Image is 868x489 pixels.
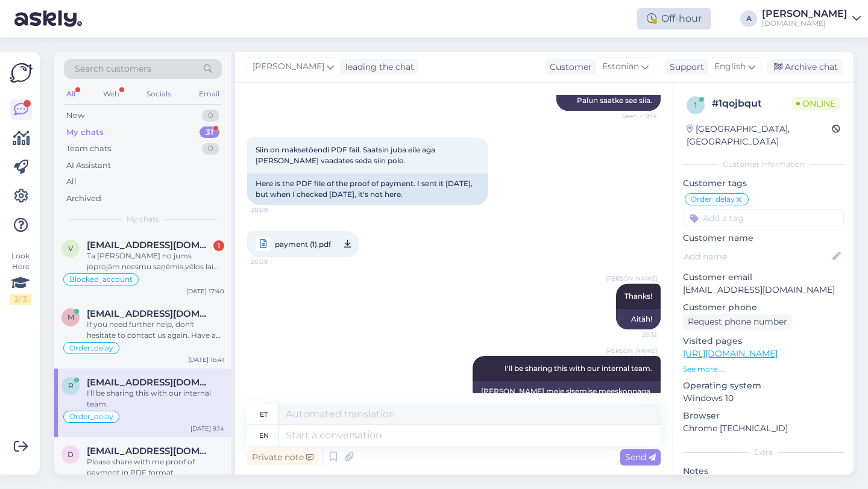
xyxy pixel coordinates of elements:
[612,111,657,120] span: Seen ✓ 9:14
[637,8,711,30] div: Off-hour
[740,10,757,27] div: A
[616,309,661,329] div: Aitäh!
[64,86,78,102] div: All
[683,159,844,170] div: Customer information
[683,364,844,375] p: See more ...
[683,447,844,458] div: Extra
[68,381,74,390] span: r
[66,160,111,172] div: AI Assistant
[10,294,31,305] div: 2 / 3
[545,61,592,73] div: Customer
[75,63,151,75] span: Search customers
[66,143,111,155] div: Team chats
[683,232,844,244] p: Customer name
[101,86,122,102] div: Web
[683,335,844,347] p: Visited pages
[144,86,174,102] div: Socials
[68,244,73,253] span: v
[10,251,31,305] div: Look Here
[256,145,437,165] span: Siin on maksetõendi PDF fail. Saatsin juba eile aga [PERSON_NAME] vaadates seda siin pole.
[691,196,735,203] span: Order_delay
[767,59,843,75] div: Archive chat
[87,456,224,478] div: Please share with me proof of payment in PDF format.
[683,209,844,227] input: Add a tag
[87,240,212,251] span: vacija321@inbox.lv
[712,96,791,111] div: # 1qojbqut
[87,251,224,272] div: Ta [PERSON_NAME] no jums joprojām neesmu saņēmis,vēlos lai atgriežat [PERSON_NAME] atpakaļ!
[624,291,652,301] span: Thanks!
[197,86,222,102] div: Email
[87,446,212,456] span: Dr.LarryWalter@gmail.com
[251,254,296,269] span: 20:09
[791,97,840,110] span: Online
[202,110,219,122] div: 0
[251,205,296,214] span: 20:09
[87,319,224,341] div: If you need further help, don't hesitate to contact us again. Have a great day!
[556,90,661,111] div: Palun saatke see siia.
[605,346,657,355] span: [PERSON_NAME]
[612,330,657,339] span: 20:12
[87,308,212,319] span: Myojin199@gmail.com
[341,61,414,73] div: leading the chat
[625,452,656,463] span: Send
[68,313,74,322] span: M
[683,348,778,359] a: [URL][DOMAIN_NAME]
[683,284,844,296] p: [EMAIL_ADDRESS][DOMAIN_NAME]
[275,237,331,252] span: payment (1).pdf
[186,287,224,296] div: [DATE] 17:40
[68,450,74,459] span: D
[260,404,268,425] div: et
[683,410,844,422] p: Browser
[69,344,113,352] span: Order_delay
[10,61,33,84] img: Askly Logo
[190,424,224,433] div: [DATE] 9:14
[687,123,832,148] div: [GEOGRAPHIC_DATA], [GEOGRAPHIC_DATA]
[66,110,84,122] div: New
[602,60,639,73] span: Estonian
[683,465,844,478] p: Notes
[683,271,844,284] p: Customer email
[683,301,844,314] p: Customer phone
[87,377,212,388] span: ruusvali@gmail.com
[683,314,792,330] div: Request phone number
[200,126,219,139] div: 31
[87,388,224,410] div: I'll be sharing this with our internal team.
[505,364,652,373] span: I'll be sharing this with our internal team.
[683,177,844,190] p: Customer tags
[247,173,488,205] div: Here is the PDF file of the proof of payment. I sent it [DATE], but when I checked [DATE], it's n...
[762,9,861,28] a: [PERSON_NAME][DOMAIN_NAME]
[66,126,104,139] div: My chats
[665,61,704,73] div: Support
[247,449,318,466] div: Private note
[253,60,324,73] span: [PERSON_NAME]
[762,9,848,19] div: [PERSON_NAME]
[694,101,697,110] span: 1
[66,176,77,188] div: All
[69,413,113,420] span: Order_delay
[684,250,830,263] input: Add name
[213,240,224,251] div: 1
[202,143,219,155] div: 0
[259,425,269,446] div: en
[714,60,746,73] span: English
[127,214,159,225] span: My chats
[683,392,844,405] p: Windows 10
[473,381,661,402] div: [PERSON_NAME] meie sisemise meeskonnaga.
[683,422,844,435] p: Chrome [TECHNICAL_ID]
[66,193,101,205] div: Archived
[247,231,359,257] a: payment (1).pdf20:09
[188,355,224,364] div: [DATE] 16:41
[69,276,133,283] span: Blocked_account
[605,274,657,283] span: [PERSON_NAME]
[762,19,848,28] div: [DOMAIN_NAME]
[683,379,844,392] p: Operating system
